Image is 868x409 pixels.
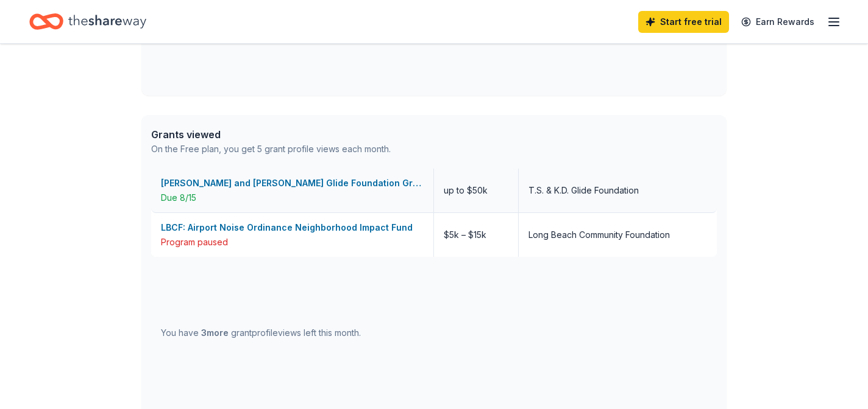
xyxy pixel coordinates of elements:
div: [PERSON_NAME] and [PERSON_NAME] Glide Foundation Grant [161,176,424,191]
div: LBCF: Airport Noise Ordinance Neighborhood Impact Fund [161,220,424,235]
div: You have grant profile views left this month. [161,326,361,340]
a: Home [29,7,146,36]
div: Grants viewed [151,127,391,142]
div: Due 8/15 [161,191,424,205]
div: $5k – $15k [434,213,519,257]
div: T.S. & K.D. Glide Foundation [528,183,639,198]
a: Earn Rewards [734,11,822,33]
a: Start free trial [638,11,729,33]
div: Long Beach Community Foundation [528,228,670,242]
div: Program paused [161,235,424,250]
div: On the Free plan, you get 5 grant profile views each month. [151,142,391,156]
span: 3 more [201,327,229,338]
div: up to $50k [434,169,519,212]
